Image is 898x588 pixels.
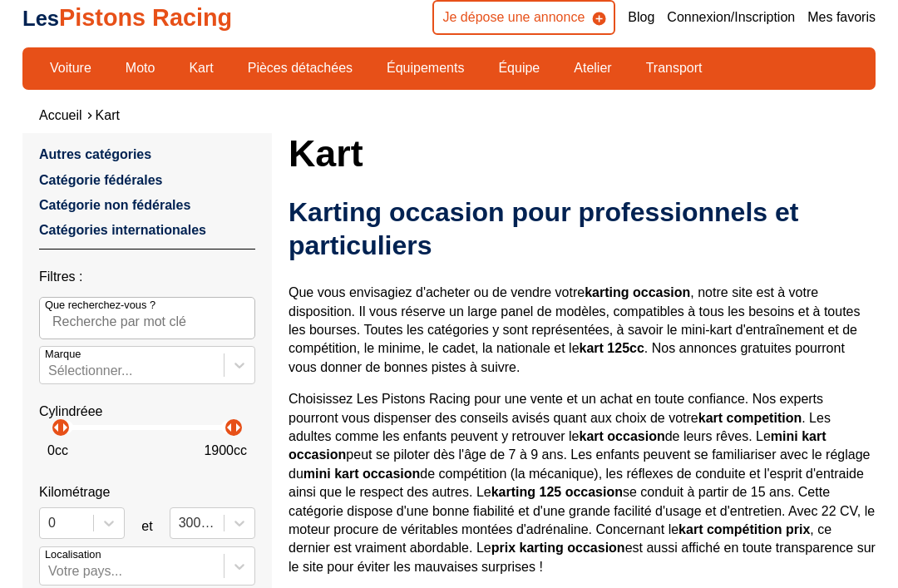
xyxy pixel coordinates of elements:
p: Filtres : [39,268,255,286]
strong: kart 125cc [580,341,644,355]
a: Mes favoris [807,8,876,27]
p: Cylindréee [39,403,255,421]
p: 0 cc [47,442,68,460]
a: Kart [178,54,224,82]
input: 0 [48,516,52,531]
p: Que vous envisagiez d'acheter ou de vendre votre , notre site est à votre disposition. Il vous ré... [289,284,876,377]
a: Voiture [39,54,102,82]
strong: mini kart occasion [289,429,826,462]
strong: mini kart occasion [303,467,421,481]
a: Connexion/Inscription [667,8,795,27]
a: LesPistons Racing [22,4,232,31]
p: Localisation [45,547,101,562]
a: Équipements [376,54,475,82]
input: Votre pays... [48,564,52,579]
a: Catégories internationales [39,223,206,237]
a: Catégorie non fédérales [39,198,190,212]
strong: kart competition [698,411,802,425]
p: Kilométrage [39,483,255,502]
span: Les [22,7,59,30]
h2: Karting occasion pour professionnels et particuliers [289,195,876,262]
p: Que recherchez-vous ? [45,298,155,313]
a: Atelier [563,54,622,82]
a: Moto [115,54,166,82]
strong: prix karting occasion [491,541,625,555]
p: arrow_right [55,418,75,437]
p: arrow_right [228,418,248,437]
a: Transport [635,54,713,82]
p: Marque [45,347,81,362]
input: Que recherchez-vous ? [39,297,255,338]
a: Kart [96,108,120,122]
strong: kart occasion [580,429,665,443]
p: Choisissez Les Pistons Racing pour une vente et un achat en toute confiance. Nos experts pourront... [289,390,876,576]
strong: karting 125 occasion [491,485,623,499]
strong: kart compétition prix [678,522,810,536]
h1: Kart [289,133,876,173]
input: MarqueSélectionner... [48,363,52,378]
a: Accueil [39,108,82,122]
strong: karting occasion [585,285,690,299]
a: Catégorie fédérales [39,173,163,187]
a: Blog [628,8,654,27]
a: Équipe [487,54,550,82]
p: arrow_left [47,418,67,437]
a: Autres catégories [39,147,151,161]
a: Pièces détachées [237,54,363,82]
p: 1900 cc [204,442,247,460]
input: 300000 [179,516,182,531]
p: et [141,517,152,536]
p: arrow_left [220,418,239,437]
